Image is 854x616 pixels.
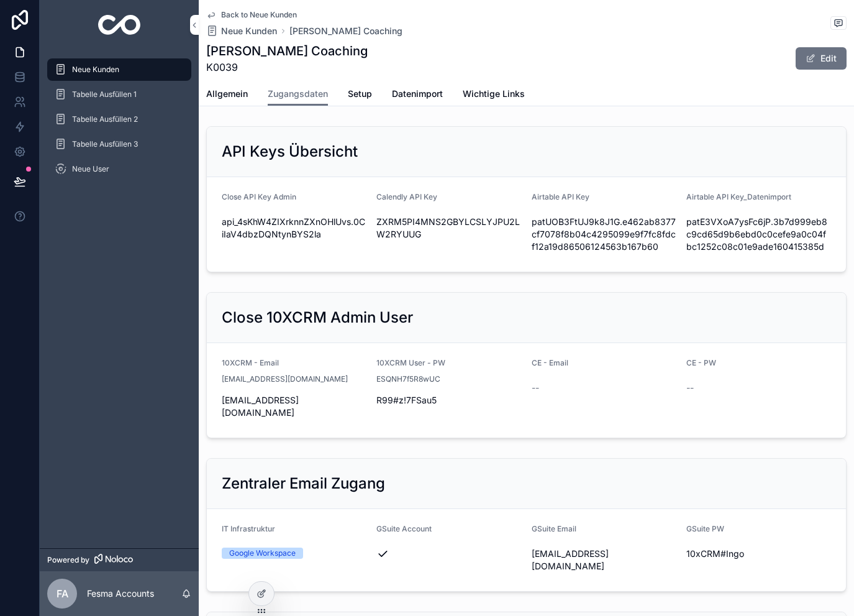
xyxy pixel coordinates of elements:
span: IT Infrastruktur [222,524,275,533]
a: Zugangsdaten [268,83,328,106]
span: Zugangsdaten [268,88,328,100]
h2: Close 10XCRM Admin User [222,308,413,328]
span: Allgemein [206,88,248,100]
span: Datenimport [392,88,443,100]
span: -- [686,382,694,394]
span: Airtable API Key_Datenimport [686,192,791,201]
a: Back to Neue Kunden [206,10,297,20]
h2: API Keys Übersicht [222,142,358,162]
a: Wichtige Links [463,83,525,108]
span: patUOB3FtUJ9k8J1G.e462ab8377cf7078f8b04c4295099e9f7fc8fdcf12a19d86506124563b167b60 [532,216,676,253]
h1: [PERSON_NAME] Coaching [206,42,368,60]
a: Neue Kunden [47,58,191,81]
a: Tabelle Ausfüllen 3 [47,133,191,155]
a: Setup [348,83,372,108]
span: Setup [348,88,372,100]
span: GSuite Email [532,524,576,533]
span: GSuite Account [376,524,432,533]
div: Google Workspace [229,548,296,559]
span: Neue User [72,164,109,174]
a: Powered by [40,548,199,571]
a: Tabelle Ausfüllen 1 [47,83,191,106]
a: Datenimport [392,83,443,108]
span: [EMAIL_ADDRESS][DOMAIN_NAME] [222,394,366,419]
span: ZXRM5PI4MNS2GBYLCSLYJPU2LW2RYUUG [376,216,521,241]
span: patE3VXoA7ysFc6jP.3b7d999eb8c9cd65d9b6ebd0c0cefe9a0c04fbc1252c08c01e9ade160415385d [686,216,831,253]
span: api_4sKhW4ZIXrknnZXnOHlUvs.0CiIaV4dbzDQNtynBYS2la [222,216,366,241]
span: 10XCRM - Email [222,358,279,367]
a: [PERSON_NAME] Coaching [289,25,402,37]
span: Tabelle Ausfüllen 1 [72,90,137,99]
div: scrollable content [40,50,199,196]
span: Tabelle Ausfüllen 3 [72,139,138,149]
h2: Zentraler Email Zugang [222,474,385,494]
span: Back to Neue Kunden [221,10,297,20]
span: FA [57,586,68,601]
span: -- [532,382,539,394]
span: Powered by [47,555,89,565]
span: [EMAIL_ADDRESS][DOMAIN_NAME] [532,548,676,572]
span: 10XCRM User - PW [376,358,445,367]
span: Neue Kunden [72,65,119,75]
a: Tabelle Ausfüllen 2 [47,108,191,131]
span: 10xCRM#Ingo [686,548,831,560]
span: CE - PW [686,358,716,367]
span: Neue Kunden [221,25,277,37]
span: CE - Email [532,358,568,367]
button: Edit [796,47,847,70]
span: Airtable API Key [532,192,589,201]
span: Close API Key Admin [222,192,296,201]
p: Fesma Accounts [87,587,154,600]
span: Wichtige Links [463,88,525,100]
a: Neue User [47,158,191,180]
img: App logo [98,15,141,35]
span: K0039 [206,60,368,75]
span: Calendly API Key [376,192,437,201]
span: ESQNH7f5R8wUC [376,374,440,384]
span: [EMAIL_ADDRESS][DOMAIN_NAME] [222,374,348,384]
span: Tabelle Ausfüllen 2 [72,114,138,124]
span: GSuite PW [686,524,724,533]
a: Allgemein [206,83,248,108]
a: Neue Kunden [206,25,277,37]
span: R99#z!7FSau5 [376,394,521,407]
